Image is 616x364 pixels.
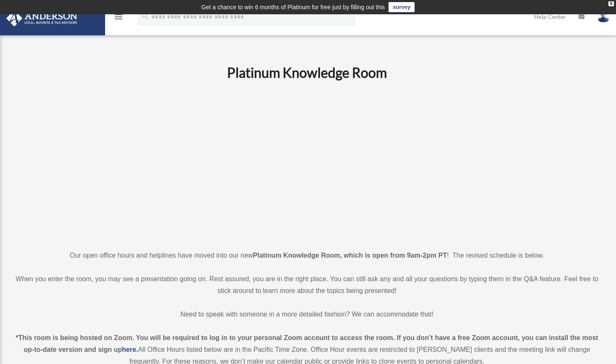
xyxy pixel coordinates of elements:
p: Need to speak with someone in a more detailed fashion? We can accommodate that! [15,309,599,320]
p: Our open office hours and helplines have moved into our new ! The revised schedule is below. [15,250,599,261]
a: survey [389,2,415,12]
a: menu [114,15,124,22]
i: menu [114,12,124,22]
strong: Platinum Knowledge Room, which is open from 9am-2pm PT [253,252,447,259]
img: User Pic [597,11,610,23]
div: close [608,1,614,6]
iframe: 231110_Toby_KnowledgeRoom [181,92,433,234]
i: search [140,11,150,21]
p: When you enter the room, you may see a presentation going on. Rest assured, you are in the right ... [15,273,599,297]
a: here [122,346,136,353]
img: Anderson Advisors Platinum Portal [4,10,80,26]
strong: *This room is being hosted on Zoom. You will be required to log in to your personal Zoom account ... [16,334,598,353]
b: Platinum Knowledge Room [227,64,387,81]
div: Get a chance to win 6 months of Platinum for free just by filling out this [201,2,385,12]
strong: . [136,346,138,353]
